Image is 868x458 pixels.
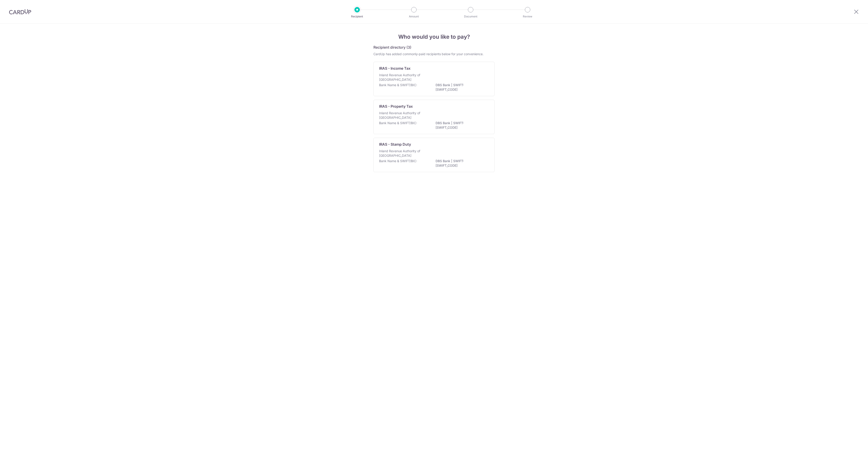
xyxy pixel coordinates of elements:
p: Amount [397,14,431,19]
p: IRAS - Property Tax [379,104,413,109]
p: DBS Bank | SWIFT: [SWIFT_CODE] [436,121,486,130]
p: Bank Name & SWIFT/BIC: [379,121,417,125]
p: DBS Bank | SWIFT: [SWIFT_CODE] [436,159,486,168]
p: IRAS - Income Tax [379,66,410,71]
p: IRAS - Stamp Duty [379,142,411,147]
p: Bank Name & SWIFT/BIC: [379,83,417,87]
p: Inland Revenue Authority of [GEOGRAPHIC_DATA] [379,111,427,120]
h5: Recipient directory (3) [373,45,411,50]
h4: Who would you like to pay? [373,33,495,41]
p: Bank Name & SWIFT/BIC: [379,159,417,163]
p: DBS Bank | SWIFT: [SWIFT_CODE] [436,83,486,92]
p: Review [511,14,544,19]
img: CardUp [9,9,31,14]
div: CardUp has added commonly-paid recipients below for your convenience. [373,52,495,56]
p: Inland Revenue Authority of [GEOGRAPHIC_DATA] [379,73,427,82]
p: Recipient [340,14,374,19]
p: Document [454,14,487,19]
p: Inland Revenue Authority of [GEOGRAPHIC_DATA] [379,149,427,158]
